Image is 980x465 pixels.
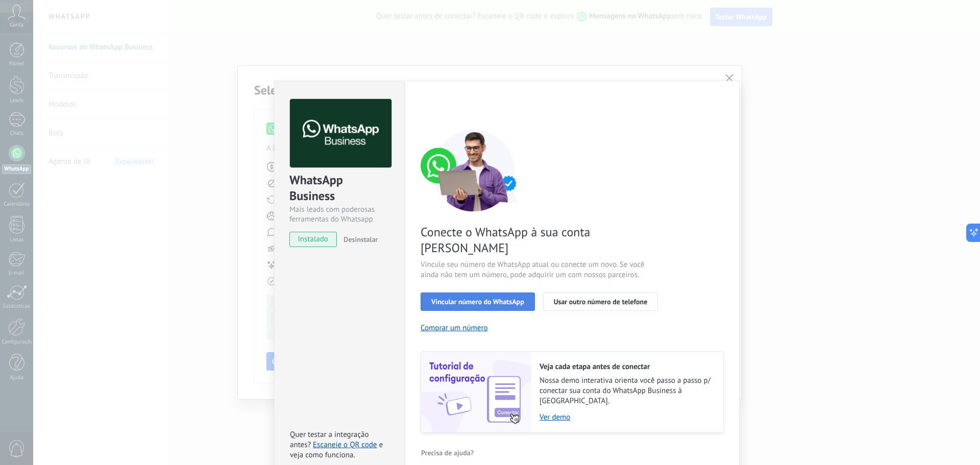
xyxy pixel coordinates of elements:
a: Ver demo [540,412,713,422]
span: Nossa demo interativa orienta você passo a passo p/ conectar sua conta do WhatsApp Business à [GE... [540,376,713,406]
img: connect number [421,130,528,211]
span: Precisa de ajuda? [421,449,474,456]
button: Desinstalar [339,232,378,247]
h2: Veja cada etapa antes de conectar [540,362,713,372]
button: Vincular número do WhatsApp [421,292,535,311]
span: Vincular número do WhatsApp [431,298,524,305]
button: Comprar um número [421,323,488,333]
button: Precisa de ajuda? [421,445,474,460]
img: logo_main.png [290,99,391,168]
span: instalado [290,232,336,247]
span: Conecte o WhatsApp à sua conta [PERSON_NAME] [421,224,664,256]
span: Usar outro número de telefone [554,298,648,305]
a: Escaneie o QR code [313,440,377,450]
span: e veja como funciona. [290,440,383,460]
div: WhatsApp Business [289,172,390,205]
button: Usar outro número de telefone [543,292,658,311]
span: Quer testar a integração antes? [290,430,369,450]
span: Desinstalar [344,235,378,244]
div: Mais leads com poderosas ferramentas do Whatsapp [289,205,390,224]
span: Vincule seu número de WhatsApp atual ou conecte um novo. Se você ainda não tem um número, pode ad... [421,260,664,280]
